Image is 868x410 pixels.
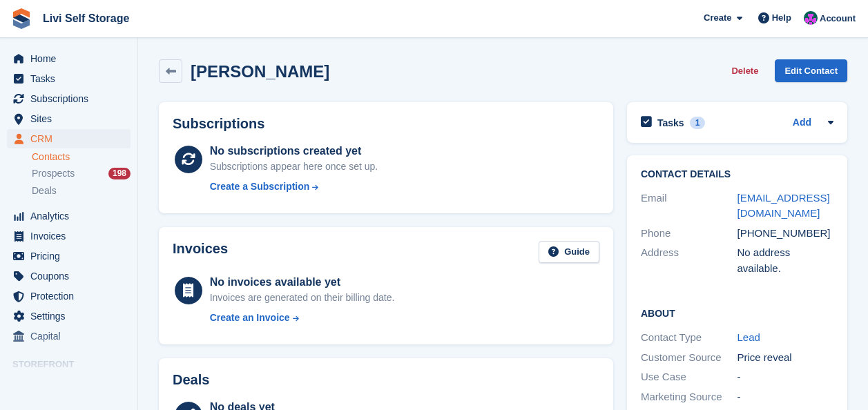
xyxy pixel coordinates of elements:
[726,59,764,82] button: Delete
[173,116,599,132] h2: Subscriptions
[30,375,113,394] span: Online Store
[30,49,113,68] span: Home
[30,306,113,326] span: Settings
[737,192,830,219] a: [EMAIL_ADDRESS][DOMAIN_NAME]
[641,369,737,385] div: Use Case
[7,206,131,226] a: menu
[641,350,737,366] div: Customer Source
[704,11,731,25] span: Create
[737,245,834,276] div: No address available.
[210,291,395,305] div: Invoices are generated on their billing date.
[775,59,847,82] a: Edit Contact
[37,7,135,30] a: Livi Self Storage
[737,350,834,366] div: Price reveal
[30,326,113,346] span: Capital
[210,179,378,194] a: Create a Subscription
[641,169,833,180] h2: Contact Details
[737,369,834,385] div: -
[30,246,113,266] span: Pricing
[30,69,113,88] span: Tasks
[690,117,706,129] div: 1
[12,358,137,371] span: Storefront
[7,306,131,326] a: menu
[32,167,75,180] span: Prospects
[7,286,131,306] a: menu
[7,226,131,246] a: menu
[32,184,57,197] span: Deals
[210,311,290,325] div: Create an Invoice
[7,89,131,108] a: menu
[641,226,737,242] div: Phone
[210,311,395,325] a: Create an Invoice
[30,129,113,148] span: CRM
[539,241,599,264] a: Guide
[210,179,310,194] div: Create a Subscription
[30,109,113,128] span: Sites
[772,11,791,25] span: Help
[7,109,131,128] a: menu
[30,286,113,306] span: Protection
[108,168,131,179] div: 198
[7,246,131,266] a: menu
[30,266,113,286] span: Coupons
[191,62,329,81] h2: [PERSON_NAME]
[793,115,811,131] a: Add
[173,372,209,388] h2: Deals
[30,226,113,246] span: Invoices
[820,12,856,26] span: Account
[210,274,395,291] div: No invoices available yet
[804,11,818,25] img: Graham Cameron
[641,330,737,346] div: Contact Type
[11,8,32,29] img: stora-icon-8386f47178a22dfd0bd8f6a31ec36ba5ce8667c1dd55bd0f319d3a0aa187defe.svg
[32,150,131,164] a: Contacts
[641,245,737,276] div: Address
[641,191,737,222] div: Email
[7,69,131,88] a: menu
[7,129,131,148] a: menu
[737,389,834,405] div: -
[7,49,131,68] a: menu
[737,331,760,343] a: Lead
[32,184,131,198] a: Deals
[657,117,684,129] h2: Tasks
[7,375,131,394] a: menu
[173,241,228,264] h2: Invoices
[7,326,131,346] a: menu
[210,159,378,174] div: Subscriptions appear here once set up.
[7,266,131,286] a: menu
[641,306,833,320] h2: About
[210,143,378,159] div: No subscriptions created yet
[30,206,113,226] span: Analytics
[641,389,737,405] div: Marketing Source
[30,89,113,108] span: Subscriptions
[32,166,131,181] a: Prospects 198
[737,226,834,242] div: [PHONE_NUMBER]
[114,376,131,393] a: Preview store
